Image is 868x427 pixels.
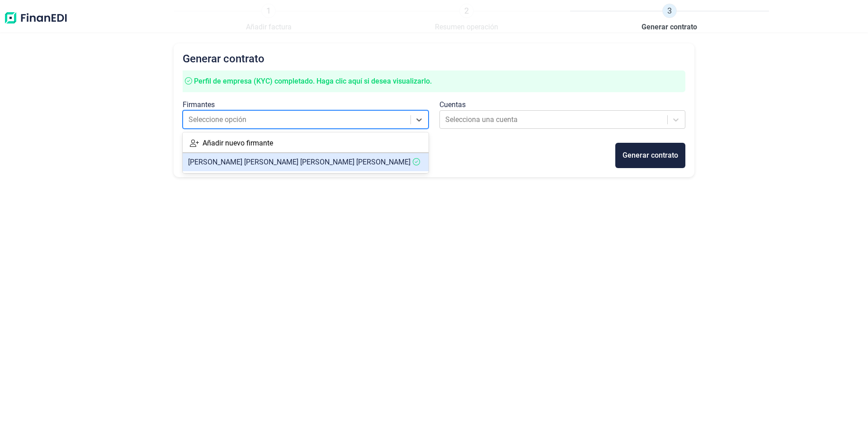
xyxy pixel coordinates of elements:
[183,99,429,110] div: Firmantes
[183,52,685,65] h2: Generar contrato
[4,4,68,33] img: Logo de aplicación
[623,150,678,161] div: Generar contrato
[183,134,429,152] div: Añadir nuevo firmante
[642,22,697,33] span: Generar contrato
[194,77,432,85] span: Perfil de empresa (KYC) completado. Haga clic aquí si desea visualizarlo.
[439,99,685,110] div: Cuentas
[183,134,280,152] button: Añadir nuevo firmante
[642,4,697,33] a: 3Generar contrato
[615,143,685,168] button: Generar contrato
[203,138,273,149] div: Añadir nuevo firmante
[188,158,410,166] span: [PERSON_NAME] [PERSON_NAME] [PERSON_NAME] [PERSON_NAME]
[662,4,677,18] span: 3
